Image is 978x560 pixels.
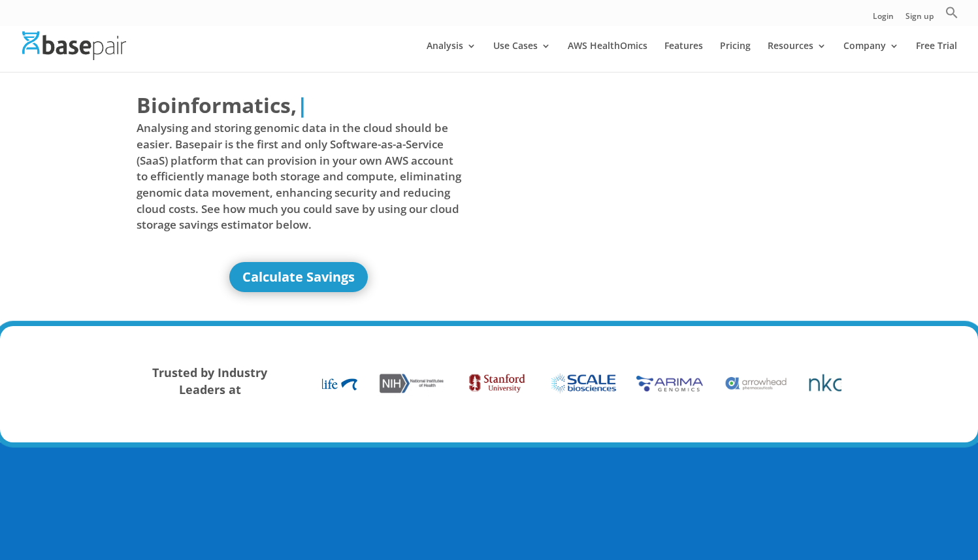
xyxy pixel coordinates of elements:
[945,6,958,26] a: Search Icon Link
[137,90,297,120] span: Bioinformatics,
[664,41,703,72] a: Features
[873,12,894,26] a: Login
[22,31,126,59] img: Basepair
[152,365,267,397] strong: Trusted by Industry Leaders at
[720,41,751,72] a: Pricing
[768,41,826,72] a: Resources
[916,41,957,72] a: Free Trial
[499,90,824,273] iframe: Basepair - NGS Analysis Simplified
[137,120,462,233] span: Analysing and storing genomic data in the cloud should be easier. Basepair is the first and only ...
[229,262,368,292] a: Calculate Savings
[945,6,958,19] svg: Search
[493,41,551,72] a: Use Cases
[568,41,647,72] a: AWS HealthOmics
[297,91,308,119] span: |
[843,41,899,72] a: Company
[905,12,934,26] a: Sign up
[427,41,476,72] a: Analysis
